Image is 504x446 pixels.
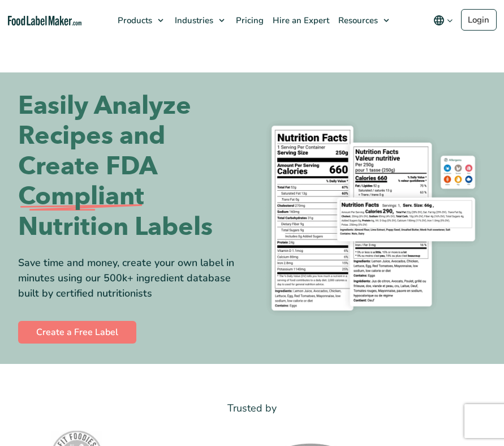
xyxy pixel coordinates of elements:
span: Hire an Expert [269,15,330,26]
span: Compliant [18,181,144,211]
h1: Easily Analyze Recipes and Create FDA Nutrition Labels [18,91,244,242]
span: Resources [335,15,379,26]
a: Login [461,9,497,31]
a: Create a Free Label [18,321,136,344]
span: Products [114,15,153,26]
p: Trusted by [18,400,486,417]
span: Industries [171,15,214,26]
div: Save time and money, create your own label in minutes using our 500k+ ingredient database built b... [18,255,244,301]
span: Pricing [232,15,265,26]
